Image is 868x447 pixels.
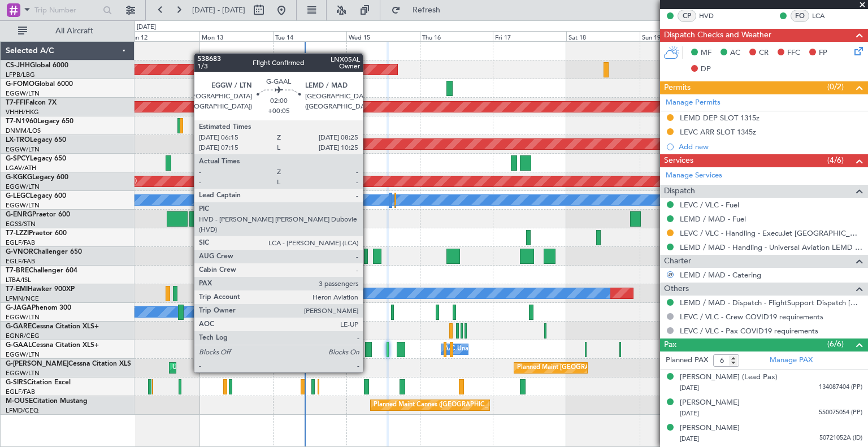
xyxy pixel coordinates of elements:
[787,47,800,59] span: FFC
[346,31,420,41] div: Wed 15
[6,342,32,349] span: G-GAAL
[664,185,695,198] span: Dispatch
[224,341,271,358] div: A/C Unavailable
[819,47,827,59] span: FP
[6,379,27,386] span: G-SIRS
[6,230,67,237] a: T7-LZZIPraetor 600
[6,286,75,293] a: T7-EMIHawker 900XP
[6,145,40,154] a: EGGW/LTN
[701,47,711,59] span: MF
[6,108,39,116] a: VHHH/HKG
[680,384,699,392] span: [DATE]
[819,383,862,392] span: 134087404 (PP)
[680,423,740,434] div: [PERSON_NAME]
[666,355,708,366] label: Planned PAX
[680,409,699,418] span: [DATE]
[6,257,35,266] a: EGLF/FAB
[444,341,491,358] div: A/C Unavailable
[172,359,358,376] div: Unplanned Maint [GEOGRAPHIC_DATA] ([GEOGRAPHIC_DATA])
[680,397,740,409] div: [PERSON_NAME]
[6,71,35,79] a: LFPB/LBG
[34,2,99,19] input: Trip Number
[6,388,35,396] a: EGLF/FAB
[640,31,713,41] div: Sun 19
[6,406,38,415] a: LFMD/CEQ
[680,312,823,322] a: LEVC / VLC - Crew COVID19 requirements
[199,31,273,41] div: Mon 13
[239,285,265,302] div: No Crew
[664,154,693,167] span: Services
[6,99,57,106] a: T7-FFIFalcon 7X
[6,164,36,172] a: LGAV/ATH
[6,193,30,199] span: G-LEGC
[6,127,41,135] a: DNMM/LOS
[6,81,34,88] span: G-FOMO
[420,31,493,41] div: Thu 16
[770,355,813,366] a: Manage PAX
[218,136,302,153] div: Planned Maint Riga (Riga Intl)
[6,62,68,69] a: CS-JHHGlobal 6000
[678,10,696,22] div: CP
[6,398,33,405] span: M-OUSE
[6,155,66,162] a: G-SPCYLegacy 650
[6,238,35,247] a: EGLF/FAB
[313,341,332,358] div: Owner
[6,249,33,255] span: G-VNOR
[680,214,746,224] a: LEMD / MAD - Fuel
[664,338,676,351] span: Pax
[6,137,30,144] span: LX-TRO
[791,10,809,22] div: FO
[6,211,70,218] a: G-ENRGPraetor 600
[6,350,40,359] a: EGGW/LTN
[759,47,769,59] span: CR
[680,298,862,307] a: LEMD / MAD - Dispatch - FlightSupport Dispatch [GEOGRAPHIC_DATA]
[827,338,844,350] span: (6/6)
[6,89,40,98] a: EGGW/LTN
[6,249,82,255] a: G-VNORChallenger 650
[664,29,771,42] span: Dispatch Checks and Weather
[6,313,40,322] a: EGGW/LTN
[664,81,691,94] span: Permits
[403,6,450,14] span: Refresh
[6,118,73,125] a: T7-N1960Legacy 650
[6,361,131,367] a: G-[PERSON_NAME]Cessna Citation XLS
[664,255,691,268] span: Charter
[679,142,862,151] div: Add new
[6,323,99,330] a: G-GARECessna Citation XLS+
[6,174,32,181] span: G-KGKG
[29,27,119,35] span: All Aircraft
[566,31,640,41] div: Sat 18
[680,228,862,238] a: LEVC / VLC - Handling - ExecuJet [GEOGRAPHIC_DATA] LEVC / VLC
[6,267,77,274] a: T7-BREChallenger 604
[6,323,32,330] span: G-GARE
[6,332,40,340] a: EGNR/CEG
[6,230,29,237] span: T7-LZZI
[6,155,30,162] span: G-SPCY
[666,170,722,181] a: Manage Services
[680,326,818,336] a: LEVC / VLC - Pax COVID19 requirements
[6,174,68,181] a: G-KGKGLegacy 600
[730,47,740,59] span: AC
[6,220,36,228] a: EGSS/STN
[6,62,30,69] span: CS-JHH
[493,31,566,41] div: Fri 17
[701,64,711,75] span: DP
[6,267,29,274] span: T7-BRE
[6,81,73,88] a: G-FOMOGlobal 6000
[699,11,724,21] a: HVD
[6,294,39,303] a: LFMN/NCE
[664,283,689,296] span: Others
[127,31,200,41] div: Sun 12
[6,118,37,125] span: T7-N1960
[680,270,761,280] a: LEMD / MAD - Catering
[6,305,71,311] a: G-JAGAPhenom 300
[6,379,71,386] a: G-SIRSCitation Excel
[6,305,32,311] span: G-JAGA
[812,11,837,21] a: LCA
[6,361,68,367] span: G-[PERSON_NAME]
[827,154,844,166] span: (4/6)
[6,201,40,210] a: EGGW/LTN
[827,81,844,93] span: (0/2)
[192,5,245,15] span: [DATE] - [DATE]
[680,113,759,123] div: LEMD DEP SLOT 1315z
